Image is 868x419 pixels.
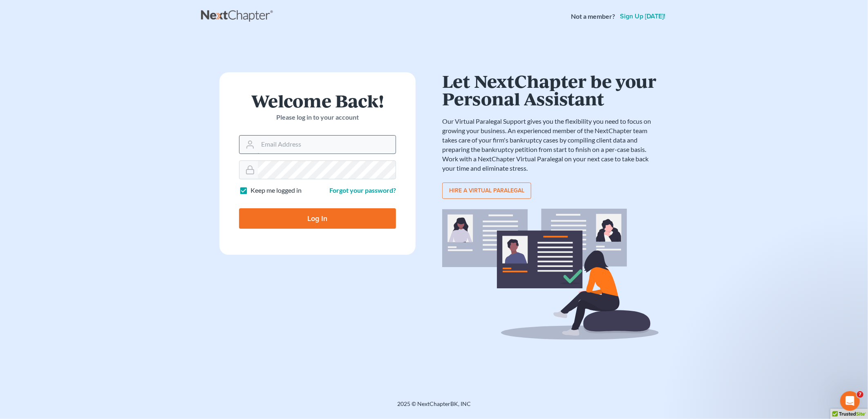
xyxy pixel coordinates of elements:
input: Email Address [258,136,396,154]
span: 7 [857,391,864,398]
img: virtual_paralegal_bg-b12c8cf30858a2b2c02ea913d52db5c468ecc422855d04272ea22d19010d70dc.svg [442,209,659,340]
h1: Welcome Back! [239,92,396,109]
strong: Not a member? [571,12,615,21]
a: Sign up [DATE]! [618,13,667,20]
label: Keep me logged in [251,186,302,195]
p: Please log in to your account [239,113,396,122]
iframe: Intercom live chat [840,391,860,411]
h1: Let NextChapter be your Personal Assistant [442,72,659,107]
p: Our Virtual Paralegal Support gives you the flexibility you need to focus on growing your busines... [442,117,659,173]
div: 2025 © NextChapterBK, INC [201,400,667,415]
a: Forgot your password? [329,186,396,194]
a: Hire a virtual paralegal [442,183,531,199]
input: Log In [239,208,396,229]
